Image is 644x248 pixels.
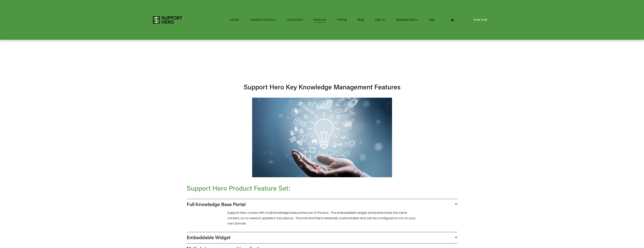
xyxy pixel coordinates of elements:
[314,17,326,23] a: Features
[429,17,435,23] a: Help
[187,199,457,210] button: Full Knowledge Base Portal
[451,18,454,22] a: LinkedIn
[187,184,290,192] span: Support Hero Product Feature Set:
[375,17,385,23] a: Sign-in
[337,17,347,23] a: Pricing
[358,17,364,23] a: Blog
[250,17,276,23] span: Industry Solutions
[470,15,491,24] a: Free Trial
[187,234,455,240] span: Embeddable Widget
[396,17,418,23] a: Request Demo
[187,82,457,91] h3: Support Hero Key Knowledge Management Features
[287,17,303,23] a: Customers
[227,210,417,226] p: Support Hero comes with a full knowledge base portal out of the box. The embeddable widget and po...
[187,201,455,207] span: Full Knowledge Base Portal
[153,16,182,24] img: Support Hero
[187,210,457,232] div: Full Knowledge Base Portal
[250,17,276,23] a: folder dropdown
[187,232,457,243] button: Embeddable Widget
[230,17,239,23] a: Home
